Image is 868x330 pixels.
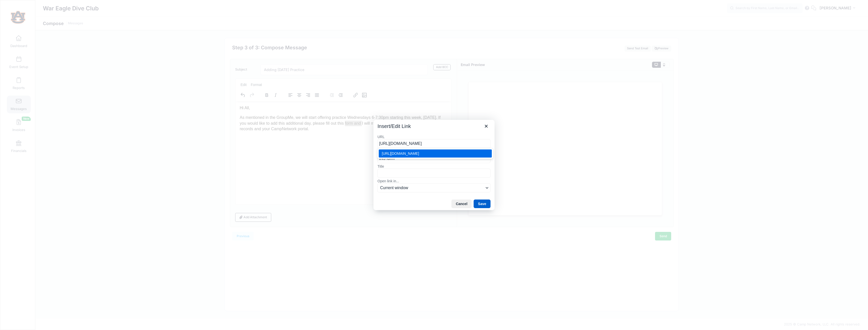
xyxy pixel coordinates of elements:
[377,179,491,183] label: Open link in...
[4,4,211,10] p: Hi All,
[377,123,411,129] h1: Insert/Edit Link
[379,149,492,158] div: https://docs.google.com/forms/d/e/1FAIpQLSfMYXMuwqvWKkkOD0HPVnEE9x47osG0BgP2ml_CSDEnH2pMJQ/viewfo...
[451,200,472,208] button: Cancel
[474,200,491,208] button: Save
[377,183,491,192] button: Open link in...
[4,14,211,31] p: As mentioned in the GroupMe, we will start offering practice Wednesdays 6-7:30pm starting this we...
[4,4,211,31] body: Rich Text Area. Press ALT-0 for help.
[382,150,490,157] div: [URL][DOMAIN_NAME]
[380,185,484,191] span: Current window
[377,164,491,169] label: Title
[377,135,491,139] label: URL
[482,122,491,130] button: Close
